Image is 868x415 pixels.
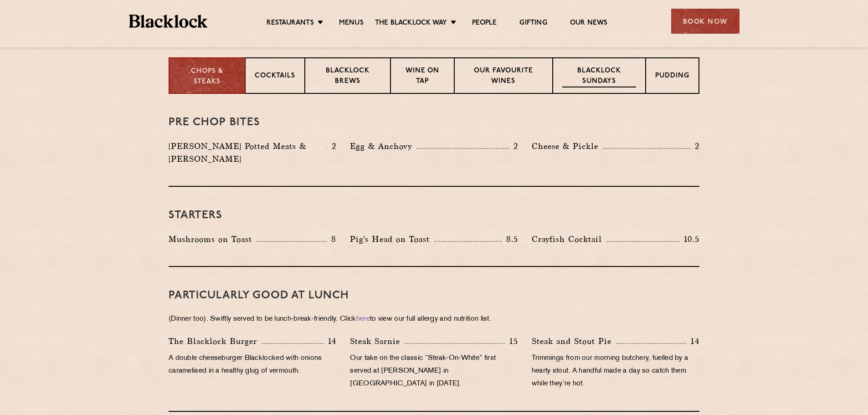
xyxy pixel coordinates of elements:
p: 2 [327,140,336,152]
p: A double cheeseburger Blacklocked with onions caramelised in a healthy glug of vermouth. [169,352,336,378]
p: Steak Sarnie [350,335,405,348]
h3: Starters [169,210,699,221]
a: Gifting [519,19,547,29]
a: Restaurants [267,19,314,29]
p: Chops & Steaks [179,67,236,87]
img: BL_Textured_Logo-footer-cropped.svg [129,15,208,28]
p: 2 [690,140,699,152]
p: Pudding [655,71,689,82]
p: Crayfish Cocktail [532,233,606,246]
p: 2 [509,140,518,152]
p: 10.5 [679,233,699,245]
div: Book Now [671,9,740,34]
p: Egg & Anchovy [350,140,416,153]
p: 8 [327,233,336,245]
p: Trimmings from our morning butchery, fuelled by a hearty stout. A handful made a day so catch the... [532,352,699,390]
p: Cocktails [255,71,295,82]
p: 14 [686,335,699,347]
a: People [472,19,497,29]
a: Our News [570,19,608,29]
p: The Blacklock Burger [169,335,262,348]
p: Pig's Head on Toast [350,233,434,246]
p: Wine on Tap [400,66,445,87]
p: [PERSON_NAME] Potted Meats & [PERSON_NAME] [169,140,326,165]
p: Our favourite wines [464,66,543,87]
p: 8.5 [502,233,518,245]
a: Menus [339,19,364,29]
p: 14 [324,335,337,347]
p: Steak and Stout Pie [532,335,616,348]
h3: PARTICULARLY GOOD AT LUNCH [169,290,699,302]
p: Our take on the classic “Steak-On-White” first served at [PERSON_NAME] in [GEOGRAPHIC_DATA] in [D... [350,352,518,390]
a: The Blacklock Way [375,19,447,29]
p: Blacklock Sundays [562,66,636,87]
a: here [356,316,370,323]
h3: Pre Chop Bites [169,117,699,128]
p: Blacklock Brews [314,66,381,87]
p: (Dinner too). Swiftly served to be lunch-break-friendly. Click to view our full allergy and nutri... [169,313,699,326]
p: Mushrooms on Toast [169,233,257,246]
p: 15 [505,335,518,347]
p: Cheese & Pickle [532,140,603,153]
